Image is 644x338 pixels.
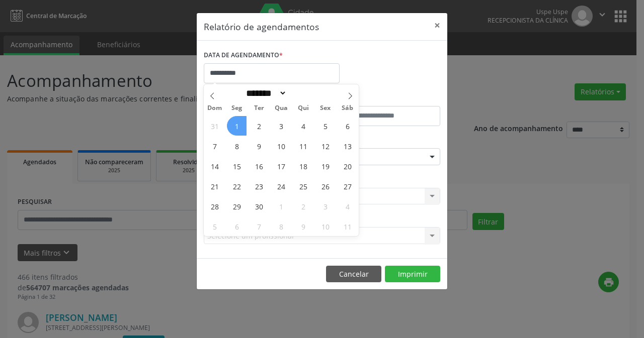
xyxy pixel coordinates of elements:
[315,216,335,236] span: Outubro 10, 2025
[270,105,292,111] span: Qua
[226,105,248,111] span: Seg
[249,216,269,236] span: Outubro 7, 2025
[293,136,313,156] span: Setembro 11, 2025
[293,116,313,136] span: Setembro 4, 2025
[271,136,291,156] span: Setembro 10, 2025
[338,196,357,216] span: Outubro 4, 2025
[205,116,224,136] span: Agosto 31, 2025
[227,156,247,176] span: Setembro 15, 2025
[249,116,269,136] span: Setembro 2, 2025
[204,105,226,111] span: Dom
[248,105,270,111] span: Ter
[271,216,291,236] span: Outubro 8, 2025
[227,176,247,196] span: Setembro 22, 2025
[315,116,335,136] span: Setembro 5, 2025
[271,156,291,176] span: Setembro 17, 2025
[293,196,313,216] span: Outubro 2, 2025
[249,196,269,216] span: Setembro 30, 2025
[249,176,269,196] span: Setembro 23, 2025
[338,176,357,196] span: Setembro 27, 2025
[315,176,335,196] span: Setembro 26, 2025
[315,196,335,216] span: Outubro 3, 2025
[287,88,320,98] input: Year
[326,266,381,283] button: Cancelar
[205,216,224,236] span: Outubro 5, 2025
[325,90,440,106] label: ATÉ
[337,105,359,111] span: Sáb
[205,136,224,156] span: Setembro 7, 2025
[205,176,224,196] span: Setembro 21, 2025
[243,88,287,98] select: Month
[205,156,224,176] span: Setembro 14, 2025
[204,20,319,33] h5: Relatório de agendamentos
[249,156,269,176] span: Setembro 16, 2025
[293,156,313,176] span: Setembro 18, 2025
[271,196,291,216] span: Outubro 1, 2025
[204,48,283,63] label: DATA DE AGENDAMENTO
[385,266,440,283] button: Imprimir
[293,216,313,236] span: Outubro 9, 2025
[205,196,224,216] span: Setembro 28, 2025
[293,176,313,196] span: Setembro 25, 2025
[338,156,357,176] span: Setembro 20, 2025
[315,136,335,156] span: Setembro 12, 2025
[227,136,247,156] span: Setembro 8, 2025
[427,13,447,38] button: Close
[249,136,269,156] span: Setembro 9, 2025
[227,196,247,216] span: Setembro 29, 2025
[315,156,335,176] span: Setembro 19, 2025
[227,116,247,136] span: Setembro 1, 2025
[271,176,291,196] span: Setembro 24, 2025
[338,216,357,236] span: Outubro 11, 2025
[338,116,357,136] span: Setembro 6, 2025
[292,105,314,111] span: Qui
[227,216,247,236] span: Outubro 6, 2025
[271,116,291,136] span: Setembro 3, 2025
[314,105,337,111] span: Sex
[338,136,357,156] span: Setembro 13, 2025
